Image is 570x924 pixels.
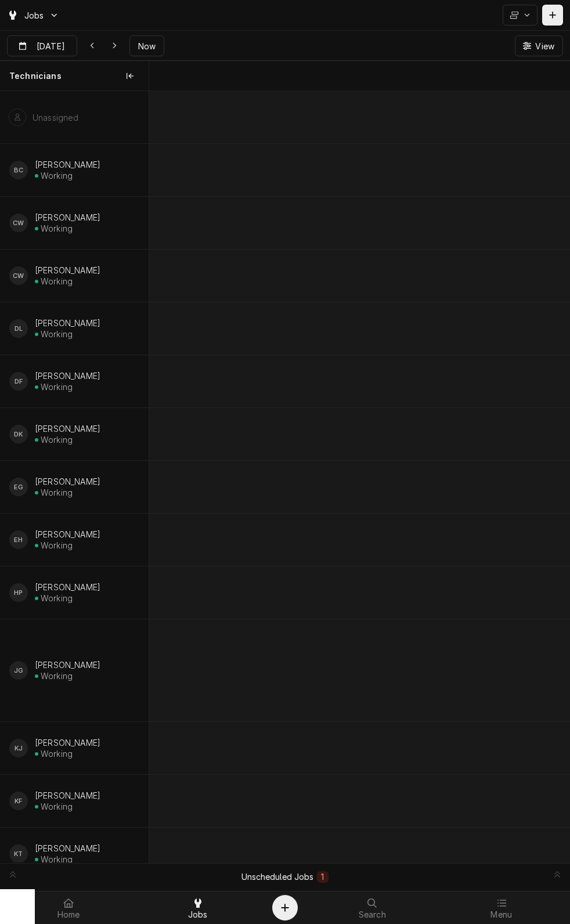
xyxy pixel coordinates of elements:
div: [PERSON_NAME] [35,529,100,539]
span: Technicians [9,70,62,82]
div: [PERSON_NAME] [35,265,100,275]
div: CW [9,214,28,232]
div: [PERSON_NAME] [35,160,100,169]
div: Eric Guard's Avatar [9,478,28,496]
span: Jobs [24,9,44,21]
div: Brad Cope's Avatar [9,161,28,179]
a: Go to Jobs [2,6,64,25]
button: View [515,35,563,56]
div: Herb Phillips's Avatar [9,583,28,602]
div: Jeff George's Avatar [9,661,28,680]
div: KT [9,844,28,863]
div: 1 [319,871,326,883]
div: DL [9,319,28,338]
div: [PERSON_NAME] [35,843,100,853]
span: Search [359,910,386,919]
span: View [533,40,557,52]
a: Menu [438,894,566,922]
div: Working [41,382,73,392]
div: Working [41,488,73,497]
div: [PERSON_NAME] [35,791,100,800]
div: [PERSON_NAME] [35,371,100,381]
div: David Lindsey's Avatar [9,319,28,338]
div: Working [41,329,73,339]
div: DK [9,425,28,443]
span: Menu [490,910,512,919]
div: Unassigned [33,113,79,122]
div: CW [9,266,28,285]
div: Drew Koonce's Avatar [9,425,28,443]
div: Kris Thomason's Avatar [9,844,28,863]
div: Working [41,593,73,603]
div: [PERSON_NAME] [35,318,100,328]
div: DF [9,372,28,391]
div: [PERSON_NAME] [35,660,100,670]
button: Create Object [272,895,298,921]
div: Working [41,540,73,550]
div: Courtney Wiliford's Avatar [9,266,28,285]
div: HP [9,583,28,602]
div: David Ford's Avatar [9,372,28,391]
div: [PERSON_NAME] [35,212,100,222]
div: Working [41,671,73,681]
div: Unscheduled Jobs [241,871,313,883]
span: Now [136,40,158,52]
div: KF [9,792,28,810]
a: Jobs [134,894,262,922]
div: [PERSON_NAME] [35,738,100,748]
span: Home [57,910,80,919]
div: [PERSON_NAME] [35,477,100,486]
div: Working [41,435,73,445]
div: Kevin Floyd's Avatar [9,792,28,810]
div: Kevin Jordan's Avatar [9,739,28,757]
a: Search [308,894,436,922]
div: EG [9,478,28,496]
a: Home [5,894,133,922]
div: [PERSON_NAME] [35,582,100,592]
div: BC [9,161,28,179]
div: [PERSON_NAME] [35,424,100,434]
span: Jobs [188,910,208,919]
div: KJ [9,739,28,757]
div: Working [41,276,73,286]
div: Working [41,854,73,864]
div: Chuck Wamboldt's Avatar [9,214,28,232]
div: Erick Hudgens's Avatar [9,530,28,549]
button: [DATE] [7,35,77,56]
div: JG [9,661,28,680]
div: Working [41,223,73,233]
div: Working [41,171,73,181]
div: EH [9,530,28,549]
div: Working [41,802,73,811]
button: Now [129,35,164,56]
div: Working [41,749,73,759]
